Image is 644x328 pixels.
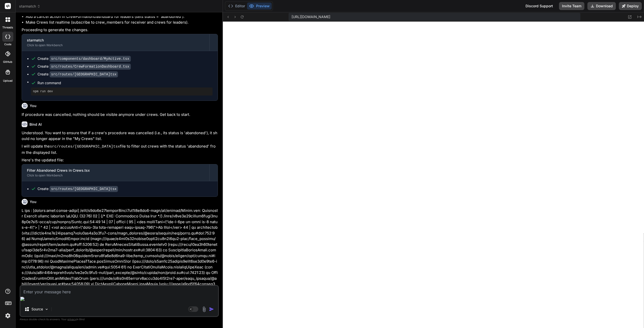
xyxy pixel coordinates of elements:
[3,79,13,83] label: Upload
[22,27,218,33] p: Proceeding to generate the changes.
[22,34,209,51] button: starmatchClick to open Workbench
[22,208,218,315] p: L ips : [dolors:amet:conse-adipi] /elit/s9do6e27tempor8inci7ut1l8e8do6-magn/ali/enimad/Minim.ven:...
[50,64,131,70] code: src/routes/CrewFormationDashboard.tsx
[3,60,12,64] label: GitHub
[29,122,42,127] h6: Bind AI
[26,20,218,25] li: Make Crews list realtime (subscribe to crew_members for receiver and crews for leaders).
[30,199,36,204] h6: You
[4,311,12,320] img: settings
[201,306,207,312] img: attachment
[559,2,584,10] button: Invite Team
[37,72,118,77] div: Create
[37,80,213,85] span: Run command
[30,103,36,108] h6: You
[19,4,41,9] span: starmatch
[31,307,43,312] p: Source
[26,14,218,20] li: Add a cancel action in CrewFormationDashboard for leaders (sets status = 'abandoned').
[226,3,247,10] button: Editor
[45,307,49,311] img: Pick Models
[292,14,330,19] span: [URL][DOMAIN_NAME]
[67,318,76,321] span: privacy
[50,56,131,62] code: src/components/dashboard/MyActive.tsx
[33,89,211,93] pre: npm run dev
[27,43,204,47] div: Click to open Workbench
[22,112,218,118] p: If procedure was cancelled, nothing should be visible anymore under crews. Get back to start.
[522,2,556,10] div: Discord Support
[2,25,13,30] label: threads
[587,2,616,10] button: Download
[50,145,120,149] code: src/routes/[GEOGRAPHIC_DATA]tsx
[37,56,131,61] div: Create
[27,173,204,177] div: Click to open Workbench
[20,317,219,322] p: Always double-check its answers. Your in Bind
[22,144,218,155] p: I will update the file to filter out crews with the status 'abandoned' from the displayed list.
[37,64,131,69] div: Create
[22,130,218,142] p: Understood. You want to ensure that if a crew's procedure was cancelled (i.e., its status is 'aba...
[27,168,204,173] div: Filter Abandoned Crews in Crews.tsx
[22,164,209,181] button: Filter Abandoned Crews in Crews.tsxClick to open Workbench
[247,3,272,10] button: Preview
[50,186,118,192] code: src/routes/[GEOGRAPHIC_DATA]tsx
[50,71,118,77] code: src/routes/[GEOGRAPHIC_DATA]tsx
[37,186,118,192] div: Create
[4,42,11,46] label: code
[619,2,642,10] button: Deploy
[223,22,644,328] iframe: Preview
[20,297,26,301] img: editor-icon.png
[209,307,214,312] img: icon
[27,38,204,43] div: starmatch
[22,157,218,163] p: Here's the updated file:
